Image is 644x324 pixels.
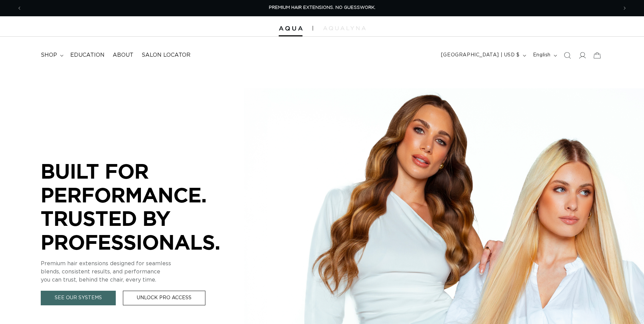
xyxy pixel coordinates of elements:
a: About [109,48,137,63]
summary: Search [560,48,575,63]
button: Next announcement [617,2,632,15]
button: [GEOGRAPHIC_DATA] | USD $ [437,49,529,62]
p: Premium hair extensions designed for seamless blends, consistent results, and performance you can... [41,259,244,284]
span: [GEOGRAPHIC_DATA] | USD $ [441,52,520,59]
a: See Our Systems [41,291,116,305]
span: Education [70,52,105,59]
span: shop [41,52,57,59]
a: Salon Locator [137,48,195,63]
a: Unlock Pro Access [123,291,205,305]
span: Salon Locator [142,52,190,59]
summary: shop [37,48,66,63]
button: Previous announcement [12,2,27,15]
img: aqualyna.com [323,26,366,30]
span: About [113,52,133,59]
p: BUILT FOR PERFORMANCE. TRUSTED BY PROFESSIONALS. [41,159,244,254]
span: English [533,52,551,59]
span: PREMIUM HAIR EXTENSIONS. NO GUESSWORK. [269,5,375,10]
img: Aqua Hair Extensions [279,26,302,31]
a: Education [66,48,109,63]
button: English [529,49,560,62]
